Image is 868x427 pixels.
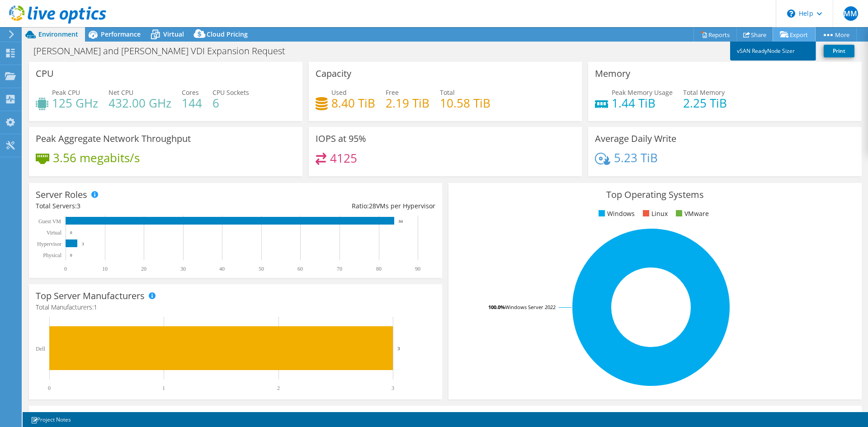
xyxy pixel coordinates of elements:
text: 0 [70,230,72,235]
h4: 10.58 TiB [440,98,491,108]
text: Guest VM [38,218,61,225]
h4: 2.19 TiB [386,98,429,108]
span: Free [386,88,399,97]
text: Hypervisor [37,241,61,247]
text: 70 [337,266,342,272]
h3: Top Server Manufacturers [36,291,145,301]
h4: 6 [212,98,249,108]
a: vSAN ReadyNode Sizer [730,42,816,61]
h4: 4125 [330,153,357,163]
h4: 1.44 TiB [612,98,673,108]
span: 3 [77,202,80,210]
h4: 144 [182,98,202,108]
span: Total [440,88,455,97]
text: 60 [297,266,303,272]
tspan: 100.0% [488,304,505,310]
a: Export [773,28,815,42]
span: Cores [182,88,199,97]
h3: Peak Aggregate Network Throughput [36,134,191,144]
a: Reports [693,28,737,42]
text: 20 [141,266,146,272]
text: 3 [82,242,84,246]
h4: 3.56 megabits/s [53,153,140,163]
h4: 2.25 TiB [683,98,727,108]
li: Windows [596,209,635,219]
h3: Memory [595,69,630,79]
svg: \n [787,9,795,18]
text: 0 [48,385,51,391]
div: Ratio: VMs per Hypervisor [236,201,435,211]
h3: IOPS at 95% [316,134,366,144]
text: 0 [70,253,72,258]
text: 3 [397,346,400,351]
span: Cloud Pricing [207,30,248,38]
span: Peak Memory Usage [612,88,673,97]
text: Dell [36,346,45,352]
text: 0 [64,266,67,272]
h4: 8.40 TiB [331,98,375,108]
span: Performance [101,30,141,38]
h4: 432.00 GHz [108,98,171,108]
span: MM [844,6,858,21]
text: 1 [162,385,165,391]
text: 90 [415,266,420,272]
span: CPU Sockets [212,88,249,97]
span: Used [331,88,347,97]
a: More [815,28,857,42]
text: 84 [399,219,403,224]
a: Share [736,28,774,42]
h3: Average Daily Write [595,134,676,144]
span: Peak CPU [52,88,80,97]
span: Environment [38,30,78,38]
text: 10 [102,266,108,272]
span: Net CPU [108,88,133,97]
h4: 125 GHz [52,98,98,108]
h4: 5.23 TiB [614,153,658,163]
text: 50 [259,266,264,272]
text: 2 [277,385,280,391]
text: Virtual [47,230,62,236]
text: 40 [219,266,225,272]
span: 1 [94,303,97,311]
text: 3 [392,385,394,391]
span: Total Memory [683,88,725,97]
text: Physical [43,252,61,258]
li: Linux [641,209,668,219]
h3: CPU [36,69,54,79]
span: 28 [369,202,376,210]
a: Project Notes [24,414,77,425]
text: 80 [376,266,382,272]
h3: Top Operating Systems [455,190,855,200]
div: Total Servers: [36,201,236,211]
span: Virtual [163,30,184,38]
h1: [PERSON_NAME] and [PERSON_NAME] VDI Expansion Request [29,46,299,56]
h4: Total Manufacturers: [36,302,435,312]
tspan: Windows Server 2022 [505,304,556,310]
text: 30 [180,266,186,272]
a: Print [824,45,854,57]
li: VMware [674,209,709,219]
h3: Capacity [316,69,351,79]
h3: Server Roles [36,190,87,200]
